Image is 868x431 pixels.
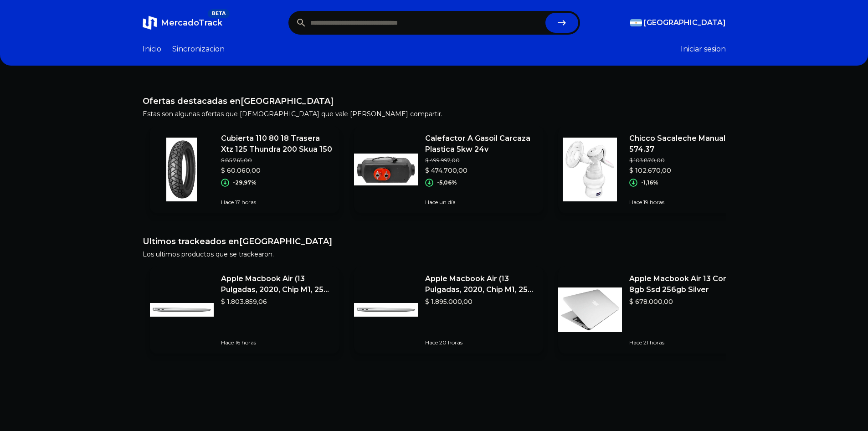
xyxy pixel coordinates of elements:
[143,109,726,118] p: Estas son algunas ofertas que [DEMOGRAPHIC_DATA] que vale [PERSON_NAME] compartir.
[425,166,536,175] p: $ 474.700,00
[143,250,726,259] p: Los ultimos productos que se trackearon.
[425,273,536,295] p: Apple Macbook Air (13 Pulgadas, 2020, Chip M1, 256 Gb De Ssd, 8 Gb De Ram) - Plata
[172,44,225,55] a: Sincronizacion
[143,15,157,30] img: MercadoTrack
[558,266,748,354] a: Featured imageApple Macbook Air 13 Core I5 8gb Ssd 256gb Silver$ 678.000,00Hace 21 horas
[354,138,418,201] img: Featured image
[221,133,332,155] p: Cubierta 110 80 18 Trasera Xtz 125 Thundra 200 Skua 150
[425,339,536,346] p: Hace 20 horas
[681,44,726,55] button: Iniciar sesion
[629,157,740,164] p: $ 103.870,00
[630,17,726,28] button: [GEOGRAPHIC_DATA]
[221,273,332,295] p: Apple Macbook Air (13 Pulgadas, 2020, Chip M1, 256 Gb De Ssd, 8 Gb De Ram) - Plata
[425,199,536,206] p: Hace un día
[143,15,222,30] a: MercadoTrackBETA
[629,339,740,346] p: Hace 21 horas
[425,157,536,164] p: $ 499.997,00
[221,199,332,206] p: Hace 17 horas
[629,297,740,306] p: $ 678.000,00
[629,133,740,155] p: Chicco Sacaleche Manual 574.37
[354,278,418,342] img: Featured image
[221,297,332,306] p: $ 1.803.859,06
[630,19,642,26] img: Argentina
[161,18,222,28] span: MercadoTrack
[150,126,339,213] a: Featured imageCubierta 110 80 18 Trasera Xtz 125 Thundra 200 Skua 150$ 85.765,00$ 60.060,00-29,97...
[558,278,622,342] img: Featured image
[354,266,544,354] a: Featured imageApple Macbook Air (13 Pulgadas, 2020, Chip M1, 256 Gb De Ssd, 8 Gb De Ram) - Plata$...
[641,179,658,186] p: -1,16%
[143,95,726,108] h1: Ofertas destacadas en [GEOGRAPHIC_DATA]
[425,133,536,155] p: Calefactor A Gasoil Carcaza Plastica 5kw 24v
[354,126,544,213] a: Featured imageCalefactor A Gasoil Carcaza Plastica 5kw 24v$ 499.997,00$ 474.700,00-5,06%Hace un día
[150,278,214,342] img: Featured image
[143,44,161,55] a: Inicio
[425,297,536,306] p: $ 1.895.000,00
[143,235,726,248] h1: Ultimos trackeados en [GEOGRAPHIC_DATA]
[208,9,229,18] span: BETA
[150,266,339,354] a: Featured imageApple Macbook Air (13 Pulgadas, 2020, Chip M1, 256 Gb De Ssd, 8 Gb De Ram) - Plata$...
[629,199,740,206] p: Hace 19 horas
[221,157,332,164] p: $ 85.765,00
[150,138,214,201] img: Featured image
[437,179,457,186] p: -5,06%
[221,166,332,175] p: $ 60.060,00
[558,138,622,201] img: Featured image
[558,126,748,213] a: Featured imageChicco Sacaleche Manual 574.37$ 103.870,00$ 102.670,00-1,16%Hace 19 horas
[629,273,740,295] p: Apple Macbook Air 13 Core I5 8gb Ssd 256gb Silver
[644,17,726,28] span: [GEOGRAPHIC_DATA]
[221,339,332,346] p: Hace 16 horas
[233,179,257,186] p: -29,97%
[629,166,740,175] p: $ 102.670,00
